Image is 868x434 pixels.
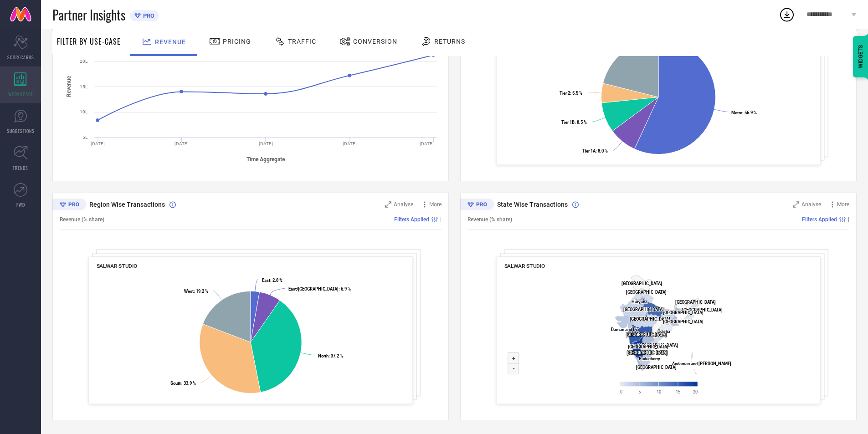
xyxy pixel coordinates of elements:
span: Revenue (% share) [60,216,104,223]
tspan: East [262,278,270,283]
text: 10L [80,109,88,114]
text: - [513,365,515,372]
text: [DATE] [175,141,189,146]
text: : 37.2 % [318,353,343,358]
text: 20L [80,59,88,64]
span: PRO [141,12,154,19]
text: [DATE] [259,141,273,146]
text: [GEOGRAPHIC_DATA] [627,350,668,355]
span: Filters Applied [802,216,837,223]
span: Filters Applied [394,216,429,223]
text: 5 [638,389,641,394]
tspan: Tier 2 [560,91,570,96]
tspan: Revenue [66,76,72,97]
text: Andaman and [PERSON_NAME] [672,361,731,366]
text: + [512,355,515,362]
span: Analyse [394,201,413,208]
span: Traffic [288,38,316,45]
span: Analyse [801,201,821,208]
div: Premium [52,199,86,212]
text: : 5.5 % [560,91,582,96]
text: 10 [657,389,661,394]
tspan: East/[GEOGRAPHIC_DATA] [288,286,339,291]
svg: Zoom [385,201,391,208]
text: [GEOGRAPHIC_DATA] [663,310,704,315]
text: [GEOGRAPHIC_DATA] [636,365,677,370]
text: [GEOGRAPHIC_DATA] [626,332,667,337]
text: : 56.9 % [731,110,757,115]
text: : 8.5 % [562,120,587,125]
span: | [848,216,849,223]
span: Revenue [155,38,186,46]
span: Revenue (% share) [467,216,512,223]
span: FWD [16,201,25,208]
span: More [837,201,849,208]
span: SALWAR STUDIO [504,263,545,269]
span: State Wise Transactions [497,201,568,208]
text: 0 [620,389,622,394]
span: Partner Insights [52,5,125,24]
text: [GEOGRAPHIC_DATA] [628,344,668,349]
text: : 8.0 % [582,148,608,153]
tspan: North [318,353,329,358]
text: [DATE] [91,141,105,146]
span: Filter By Use-Case [57,36,121,47]
text: [GEOGRAPHIC_DATA] [682,307,723,312]
span: | [440,216,442,223]
text: [GEOGRAPHIC_DATA] [663,319,704,324]
span: SCORECARDS [7,54,34,61]
span: Conversion [353,38,397,45]
text: [DATE] [420,141,434,146]
span: TRENDS [13,164,28,171]
text: [GEOGRAPHIC_DATA] [623,307,664,312]
span: Region Wise Transactions [89,201,165,208]
div: Open download list [779,6,795,23]
text: Odisha [657,329,670,334]
text: [GEOGRAPHIC_DATA] [621,281,662,286]
text: : 2.8 % [262,278,282,283]
span: Pricing [223,38,251,45]
text: 15L [80,84,88,89]
tspan: West [184,289,194,294]
tspan: Metro [731,110,742,115]
tspan: Tier 1A [582,148,596,153]
text: 15 [676,389,680,394]
text: [GEOGRAPHIC_DATA] [630,317,670,322]
text: : 6.9 % [288,286,351,291]
span: WORKSPACE [8,91,33,97]
text: : 19.2 % [184,289,208,294]
span: SUGGESTIONS [7,128,35,134]
tspan: Time Aggregate [247,156,285,163]
span: More [429,201,442,208]
text: [GEOGRAPHIC_DATA] [626,290,667,295]
span: SALWAR STUDIO [97,263,138,269]
svg: Zoom [793,201,799,208]
div: Premium [460,199,494,212]
text: 20 [693,389,698,394]
text: [GEOGRAPHIC_DATA] [637,343,678,348]
text: 5L [82,135,88,140]
text: Puducherry [639,356,660,361]
text: Daman and Diu [611,327,639,332]
text: [DATE] [343,141,357,146]
tspan: Tier 1B [562,120,575,125]
span: Returns [434,38,465,45]
text: Haryana [632,299,647,304]
text: [GEOGRAPHIC_DATA] [675,300,716,305]
text: : 33.9 % [170,381,196,386]
tspan: South [170,381,181,386]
